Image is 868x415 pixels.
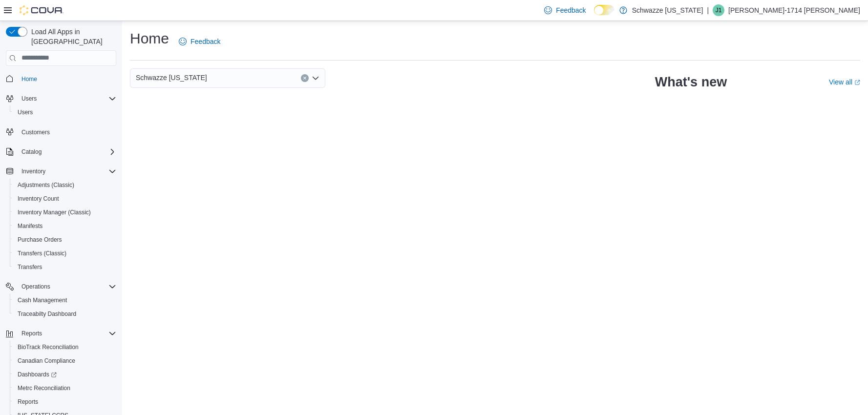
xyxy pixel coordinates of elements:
a: Home [18,73,41,85]
a: Canadian Compliance [14,355,79,367]
button: Users [2,92,120,105]
button: Inventory Manager (Classic) [10,206,120,219]
span: Metrc Reconciliation [18,384,70,392]
span: Users [18,108,33,116]
span: Customers [21,128,50,136]
span: Transfers (Classic) [18,249,66,257]
a: Feedback [540,0,590,20]
a: Manifests [14,220,46,232]
span: Purchase Orders [18,236,62,244]
span: Operations [18,281,116,292]
button: Traceabilty Dashboard [10,307,120,321]
span: Customers [18,126,116,138]
a: Cash Management [14,294,71,306]
span: Reports [18,328,116,339]
h2: What's new [655,74,727,90]
button: Transfers (Classic) [10,247,120,260]
span: Load All Apps in [GEOGRAPHIC_DATA] [27,27,116,46]
button: BioTrack Reconciliation [10,340,120,354]
span: Adjustments (Classic) [14,179,116,191]
button: Customers [2,125,120,139]
a: Users [14,106,37,118]
span: Canadian Compliance [14,355,116,367]
span: Home [18,73,116,85]
p: [PERSON_NAME]-1714 [PERSON_NAME] [728,4,860,16]
span: Home [21,75,37,83]
button: Reports [10,395,120,409]
input: Dark Mode [594,5,614,15]
span: Inventory [18,166,116,177]
a: Dashboards [14,369,61,380]
button: Home [2,72,120,86]
span: Adjustments (Classic) [18,181,74,189]
div: Justin-1714 Sullivan [713,4,724,16]
a: View allExternal link [829,78,860,86]
a: Traceabilty Dashboard [14,308,80,320]
button: Operations [18,281,54,292]
span: Inventory [21,167,45,175]
span: Manifests [14,220,116,232]
span: Purchase Orders [14,234,116,246]
button: Metrc Reconciliation [10,381,120,395]
button: Users [18,93,41,104]
span: Manifests [18,222,42,230]
span: BioTrack Reconciliation [14,341,116,353]
img: Cova [20,5,64,15]
span: Feedback [556,5,586,15]
button: Reports [18,328,46,339]
a: Purchase Orders [14,234,66,246]
button: Users [10,105,120,119]
span: Inventory Manager (Classic) [14,207,116,218]
span: Transfers (Classic) [14,248,116,259]
span: Catalog [18,146,116,158]
span: Reports [14,396,116,408]
button: Cash Management [10,293,120,307]
span: BioTrack Reconciliation [18,343,79,351]
a: Inventory Count [14,193,63,205]
span: Transfers [18,263,42,271]
span: Schwazze [US_STATE] [136,72,207,83]
button: Catalog [18,146,45,158]
span: Users [14,106,116,118]
svg: External link [854,80,860,85]
button: Catalog [2,145,120,159]
button: Purchase Orders [10,233,120,247]
a: BioTrack Reconciliation [14,341,83,353]
span: Inventory Count [14,193,116,205]
button: Inventory [18,166,49,177]
a: Transfers [14,261,46,273]
span: Users [21,95,37,103]
span: Dark Mode [594,15,594,16]
span: Canadian Compliance [18,357,75,365]
button: Inventory [2,165,120,178]
span: Operations [21,283,50,290]
span: Feedback [191,37,220,46]
span: Cash Management [14,294,116,306]
a: Reports [14,396,42,408]
span: Catalog [21,148,42,156]
button: Inventory Count [10,192,120,206]
a: Metrc Reconciliation [14,382,74,394]
span: Reports [18,398,38,406]
span: Dashboards [18,371,57,378]
a: Adjustments (Classic) [14,179,78,191]
span: Traceabilty Dashboard [18,310,76,318]
span: Dashboards [14,369,116,380]
h1: Home [130,29,169,48]
span: Metrc Reconciliation [14,382,116,394]
button: Manifests [10,219,120,233]
span: Traceabilty Dashboard [14,308,116,320]
button: Clear input [301,74,309,82]
button: Transfers [10,260,120,274]
span: Reports [21,330,42,337]
span: J1 [716,4,722,16]
button: Operations [2,280,120,293]
p: Schwazze [US_STATE] [632,4,703,16]
a: Feedback [175,32,224,51]
button: Reports [2,327,120,340]
button: Adjustments (Classic) [10,178,120,192]
p: | [707,4,709,16]
span: Inventory Count [18,195,59,203]
span: Cash Management [18,296,67,304]
span: Users [18,93,116,104]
